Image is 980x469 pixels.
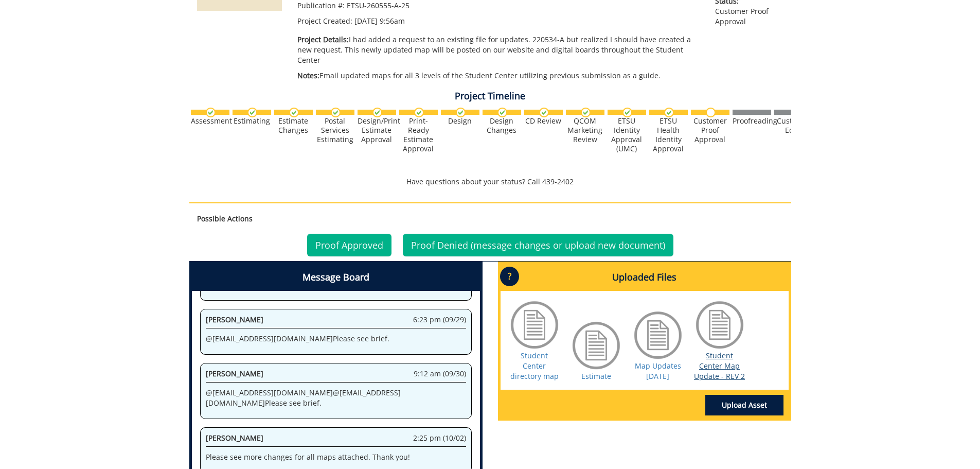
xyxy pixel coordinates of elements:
p: ? [500,267,519,286]
span: 6:23 pm (09/29) [413,315,466,325]
span: Project Created: [297,16,352,26]
a: Estimate [581,371,611,381]
img: checkmark [664,108,674,117]
img: checkmark [414,108,424,117]
div: Design Changes [483,116,521,135]
p: Email updated maps for all 3 levels of the Student Center utilizing previous submission as a guide. [297,71,700,81]
div: QCOM Marketing Review [566,116,604,144]
span: ETSU-260555-A-25 [347,1,409,10]
img: checkmark [539,108,549,117]
span: 9:12 am (09/30) [414,369,466,379]
img: checkmark [247,108,257,117]
img: checkmark [581,108,591,117]
a: Map Updates [DATE] [635,361,681,381]
img: checkmark [456,108,466,117]
p: @ [EMAIL_ADDRESS][DOMAIN_NAME] Please see brief. [206,334,466,344]
p: Have questions about your status? Call 439-2402 [189,177,791,187]
span: 2:25 pm (10/02) [413,433,466,443]
div: Proofreading [733,116,771,126]
p: Please see more changes for all maps attached. Thank you! [206,452,466,462]
strong: Possible Actions [197,214,253,223]
span: [PERSON_NAME] [206,315,263,324]
h4: Message Board [192,264,480,291]
a: Proof Approved [307,234,391,256]
img: checkmark [206,108,216,117]
span: [DATE] 9:56am [354,16,405,26]
span: [PERSON_NAME] [206,369,263,378]
div: Design/Print Estimate Approval [358,116,396,144]
p: I had added a request to an existing file for updates. 220534-A but realized I should have create... [297,34,700,65]
span: Project Details: [297,34,349,44]
div: Assessment [191,116,229,126]
div: Design [441,116,479,126]
img: no [706,108,716,117]
img: checkmark [331,108,341,117]
div: Customer Edits [774,116,813,135]
div: CD Review [524,116,563,126]
span: [PERSON_NAME] [206,433,263,443]
div: Customer Proof Approval [691,116,729,144]
div: Postal Services Estimating [316,116,354,144]
a: Proof Denied (message changes or upload new document) [403,234,673,256]
div: Estimate Changes [274,116,313,135]
div: ETSU Health Identity Approval [649,116,688,153]
h4: Uploaded Files [501,264,789,291]
span: Publication #: [297,1,345,10]
div: Print-Ready Estimate Approval [399,116,438,153]
img: checkmark [497,108,507,117]
h4: Project Timeline [189,91,791,101]
img: checkmark [622,108,632,117]
img: checkmark [372,108,382,117]
div: ETSU Identity Approval (UMC) [608,116,646,153]
img: checkmark [289,108,299,117]
a: Student Center directory map [510,351,559,381]
div: Estimating [233,116,271,126]
span: Notes: [297,71,319,80]
a: Student Center Map Update - REV 2 [694,351,745,381]
a: Upload Asset [705,395,783,415]
p: @ [EMAIL_ADDRESS][DOMAIN_NAME] @ [EMAIL_ADDRESS][DOMAIN_NAME] Please see brief. [206,388,466,408]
